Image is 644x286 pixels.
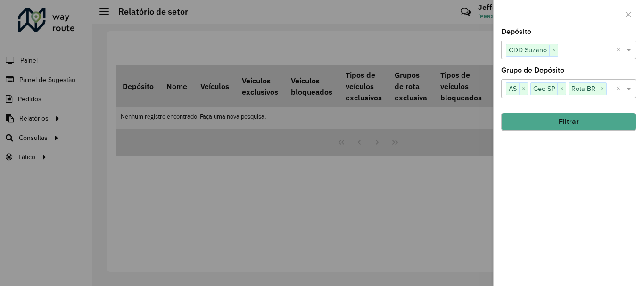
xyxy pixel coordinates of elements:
span: Clear all [616,83,624,94]
span: × [519,83,528,95]
span: Geo SP [531,83,557,94]
span: Clear all [616,44,624,56]
span: × [557,83,566,95]
label: Grupo de Depósito [501,65,564,76]
span: × [598,83,606,95]
button: Filtrar [501,113,636,131]
span: × [549,45,558,56]
span: AS [506,83,519,94]
label: Depósito [501,26,531,37]
span: CDD Suzano [506,44,549,56]
span: Rota BR [569,83,598,94]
